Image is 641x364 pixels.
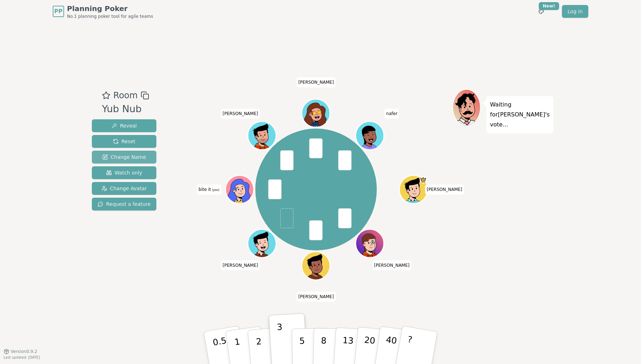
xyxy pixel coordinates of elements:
span: Reveal [111,122,137,129]
a: Log in [562,5,588,18]
span: Last updated: [DATE] [4,355,40,359]
button: Watch only [92,166,156,179]
div: Yub Nub [102,102,149,116]
span: No.1 planning poker tool for agile teams [67,14,153,19]
span: Click to change your name [297,291,336,301]
button: Request a feature [92,198,156,210]
span: Change Name [102,154,146,161]
span: Click to change your name [221,109,260,119]
button: Version0.9.2 [4,349,37,354]
p: 3 [277,322,285,361]
span: Change Avatar [101,185,147,192]
span: Room [113,89,137,102]
a: PPPlanning PokerNo.1 planning poker tool for agile teams [53,4,153,19]
span: Click to change your name [384,109,399,119]
button: Reveal [92,119,156,132]
span: Maanya is the host [420,176,427,183]
span: Click to change your name [297,77,336,87]
span: (you) [211,188,219,192]
span: Click to change your name [221,260,260,270]
span: Click to change your name [372,260,411,270]
button: Change Name [92,151,156,163]
span: Watch only [106,169,142,176]
span: Click to change your name [425,184,464,194]
span: Version 0.9.2 [11,349,37,354]
span: Click to change your name [197,184,221,194]
button: Change Avatar [92,182,156,195]
button: Add as favourite [102,89,110,102]
span: Planning Poker [67,4,153,14]
button: Click to change your avatar [226,176,253,203]
span: Request a feature [98,201,151,208]
button: New! [535,5,548,18]
p: Waiting for [PERSON_NAME] 's vote... [490,100,550,130]
span: Reset [113,138,135,145]
button: Reset [92,135,156,148]
span: PP [54,7,62,16]
div: New! [539,2,559,10]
